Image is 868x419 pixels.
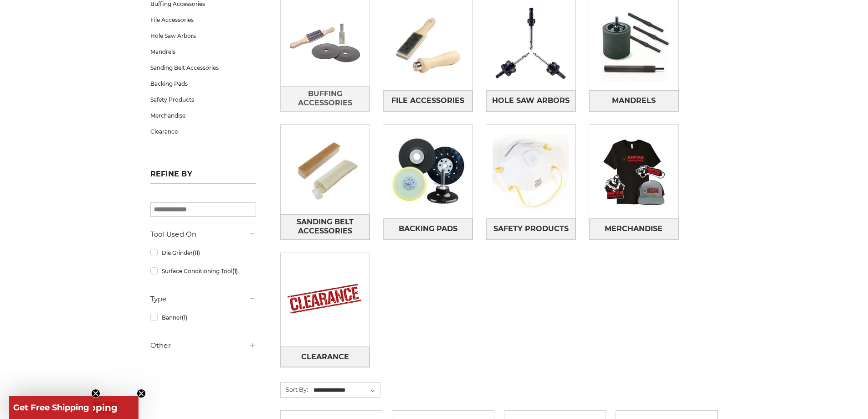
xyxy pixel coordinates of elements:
span: Hole Saw Arbors [492,93,570,109]
h5: Type [150,294,256,305]
span: Get Free Shipping [13,403,89,413]
a: File Accessories [150,12,256,28]
span: (1) [182,314,187,321]
div: Get Free ShippingClose teaser [9,396,139,419]
span: (11) [193,249,200,256]
span: Sanding Belt Accessories [281,214,370,239]
button: Close teaser [91,389,100,398]
select: Sort By: [312,383,380,397]
span: Buffing Accessories [281,86,370,111]
a: Surface Conditioning Tool [150,263,256,279]
a: File Accessories [383,90,473,111]
a: Safety Products [486,218,575,239]
span: Safety Products [493,221,569,237]
a: Hole Saw Arbors [150,28,256,44]
div: Get Free ShippingClose teaser [9,396,93,419]
a: Sanding Belt Accessories [150,60,256,76]
span: Clearance [301,349,349,365]
span: Mandrels [612,93,656,109]
h5: Tool Used On [150,229,256,240]
h5: Refine by [150,170,256,184]
span: File Accessories [391,93,464,109]
img: Sanding Belt Accessories [281,125,370,214]
img: Backing Pads [383,127,473,217]
a: Clearance [281,347,370,367]
a: Banner [150,310,256,326]
a: Die Grinder [150,245,256,261]
a: Safety Products [150,92,256,108]
h5: Other [150,340,256,351]
img: Merchandise [589,127,678,217]
img: Buffing Accessories [281,10,370,73]
span: Backing Pads [399,221,457,237]
span: Merchandise [605,221,663,237]
img: Clearance [281,255,370,344]
a: Mandrels [589,90,678,111]
a: Sanding Belt Accessories [281,214,370,239]
a: Backing Pads [150,76,256,92]
span: (1) [232,268,238,274]
button: Close teaser [137,389,146,398]
a: Mandrels [150,44,256,60]
a: Hole Saw Arbors [486,90,575,111]
a: Merchandise [150,108,256,124]
img: Safety Products [486,127,575,217]
a: Buffing Accessories [281,86,370,111]
a: Clearance [150,124,256,140]
a: Backing Pads [383,218,473,239]
label: Sort By: [281,383,308,396]
a: Merchandise [589,218,678,239]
